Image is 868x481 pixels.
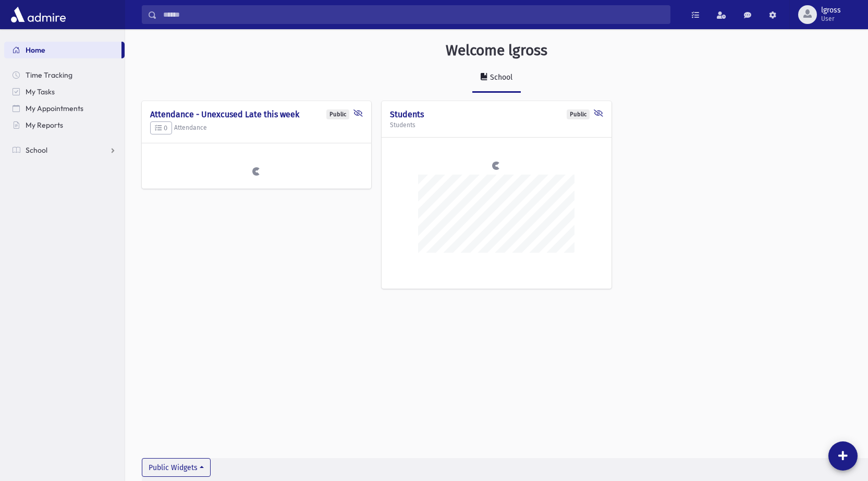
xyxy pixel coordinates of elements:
[390,121,603,129] h5: Students
[821,15,841,23] span: User
[4,83,125,100] a: My Tasks
[150,121,363,135] h5: Attendance
[4,142,125,158] a: School
[26,104,83,113] span: My Appointments
[488,73,512,82] div: School
[4,42,121,58] a: Home
[4,117,125,133] a: My Reports
[326,109,349,119] div: Public
[142,458,211,477] button: Public Widgets
[446,42,547,59] h3: Welcome lgross
[26,145,47,155] span: School
[155,124,167,132] span: 0
[390,109,603,119] h4: Students
[4,67,125,83] a: Time Tracking
[4,100,125,117] a: My Appointments
[472,64,521,93] a: School
[8,4,68,25] img: AdmirePro
[26,45,45,55] span: Home
[26,87,55,96] span: My Tasks
[26,70,72,80] span: Time Tracking
[567,109,590,119] div: Public
[150,121,172,135] button: 0
[150,109,363,119] h4: Attendance - Unexcused Late this week
[26,120,63,130] span: My Reports
[821,6,841,15] span: lgross
[157,5,670,24] input: Search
